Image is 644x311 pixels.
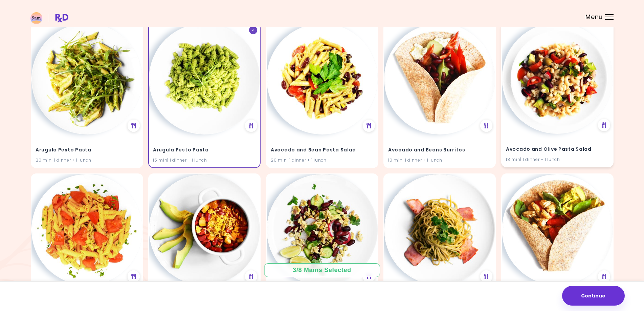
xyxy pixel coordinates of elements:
h4: Avocado and Bean Pasta Salad [271,145,374,155]
div: See Meal Plan [362,120,375,132]
div: 18 min | 1 dinner + 1 lunch [506,156,609,163]
h4: Avocado and Olive Pasta Salad [506,144,609,155]
button: Continue [562,286,625,306]
img: RxDiet [30,12,68,24]
div: 20 min | 1 dinner + 1 lunch [36,157,138,163]
h4: Arugula Pesto Pasta [153,145,256,155]
div: See Meal Plan [245,270,257,283]
span: Menu [585,14,603,20]
div: See Meal Plan [480,120,492,132]
div: 15 min | 1 dinner + 1 lunch [153,157,256,163]
div: 20 min | 1 dinner + 1 lunch [271,157,374,163]
div: 3 / 8 Mains Selected [288,266,356,274]
div: See Meal Plan [598,119,610,131]
div: See Meal Plan [127,270,139,283]
div: 10 min | 1 dinner + 1 lunch [388,157,491,163]
div: See Meal Plan [480,270,492,283]
h4: Avocado and Beans Burritos [388,145,491,155]
div: See Meal Plan [127,120,139,132]
div: See Meal Plan [598,270,610,283]
div: See Meal Plan [245,120,257,132]
h4: Arugula Pesto Pasta [36,145,138,155]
